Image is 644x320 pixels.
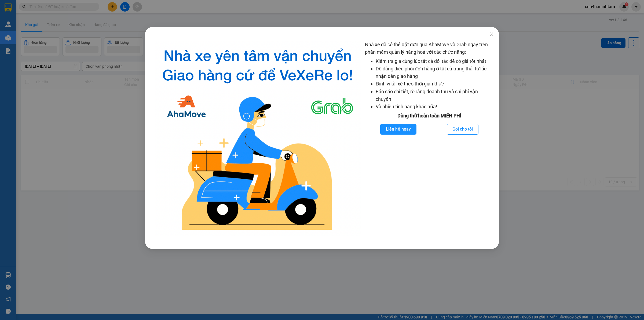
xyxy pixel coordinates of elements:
span: Liên hệ ngay [386,126,411,132]
li: Dễ dàng điều phối đơn hàng ở tất cả trạng thái từ lúc nhận đến giao hàng [376,65,494,80]
button: Liên hệ ngay [380,124,416,135]
img: logo [155,41,361,236]
div: Dùng thử hoàn toàn MIỄN PHÍ [365,112,494,120]
button: Close [484,27,499,42]
li: Và nhiều tính năng khác nữa! [376,103,494,110]
button: Gọi cho tôi [447,124,478,135]
li: Kiểm tra giá cùng lúc tất cả đối tác để có giá tốt nhất [376,57,494,65]
li: Báo cáo chi tiết, rõ ràng doanh thu và chi phí vận chuyển [376,88,494,103]
div: Nhà xe đã có thể đặt đơn qua AhaMove và Grab ngay trên phần mềm quản lý hàng hoá với các chức năng: [365,41,494,236]
span: Gọi cho tôi [452,126,473,132]
span: close [489,32,494,36]
li: Định vị tài xế theo thời gian thực [376,80,494,88]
